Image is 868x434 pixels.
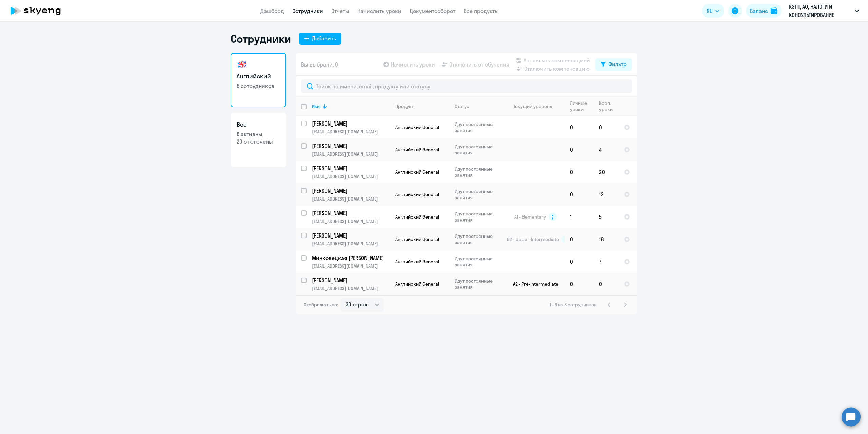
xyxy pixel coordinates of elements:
div: Личные уроки [570,100,593,112]
td: 0 [594,116,618,138]
p: [EMAIL_ADDRESS][DOMAIN_NAME] [312,151,390,157]
p: Идут постоянные занятия [455,211,501,223]
input: Поиск по имени, email, продукту или статусу [301,79,632,93]
span: Английский General [395,236,439,242]
a: [PERSON_NAME] [312,142,390,150]
div: Текущий уровень [513,103,552,109]
button: RU [702,4,724,18]
a: [PERSON_NAME] [312,120,390,127]
a: Сотрудники [292,7,323,14]
p: [PERSON_NAME] [312,165,389,172]
p: 8 активны [237,130,280,138]
p: [EMAIL_ADDRESS][DOMAIN_NAME] [312,285,390,291]
p: [EMAIL_ADDRESS][DOMAIN_NAME] [312,129,390,135]
td: 4 [594,138,618,161]
td: 7 [594,250,618,273]
td: 0 [565,273,594,295]
button: Фильтр [595,58,632,71]
p: 20 отключены [237,138,280,145]
span: Английский General [395,191,439,197]
button: Балансbalance [746,4,782,18]
a: Документооборот [410,7,455,14]
a: Все продукты [463,7,499,14]
span: Отображать по: [304,302,338,308]
a: [PERSON_NAME] [312,277,390,284]
div: Текущий уровень [507,103,564,109]
span: A1 - Elementary [514,214,546,220]
span: RU [707,7,713,15]
p: Идут постоянные занятия [455,256,501,268]
a: [PERSON_NAME] [312,232,390,239]
p: [PERSON_NAME] [312,209,389,217]
h3: Все [237,120,280,129]
td: 20 [594,161,618,183]
img: balance [771,7,777,14]
div: Личные уроки [570,100,589,112]
h3: Английский [237,72,280,81]
td: 16 [594,228,618,250]
div: Продукт [395,103,449,109]
a: Все8 активны20 отключены [231,113,286,167]
p: [EMAIL_ADDRESS][DOMAIN_NAME] [312,218,390,224]
div: Баланс [750,7,768,15]
p: [PERSON_NAME] [312,187,389,194]
p: Идут постоянные занятия [455,144,501,156]
p: 8 сотрудников [237,82,280,90]
span: Английский General [395,281,439,287]
td: 0 [565,138,594,161]
p: [PERSON_NAME] [312,277,389,284]
div: Имя [312,103,321,109]
div: Статус [455,103,469,109]
button: Добавить [299,33,341,45]
td: A2 - Pre-Intermediate [501,273,565,295]
div: Продукт [395,103,414,109]
button: КЭПТ, АО, НАЛОГИ И КОНСУЛЬТИРОВАНИЕ [786,3,862,19]
span: B2 - Upper-Intermediate [507,236,559,242]
a: [PERSON_NAME] [312,209,390,217]
div: Фильтр [608,60,627,68]
td: 0 [565,161,594,183]
div: Статус [455,103,501,109]
div: Добавить [312,34,336,42]
a: [PERSON_NAME] [312,165,390,172]
p: Идут постоянные занятия [455,278,501,290]
div: Корп. уроки [599,100,618,112]
td: 12 [594,183,618,206]
img: english [237,59,248,70]
span: 1 - 8 из 8 сотрудников [550,302,597,308]
a: Отчеты [331,7,349,14]
p: КЭПТ, АО, НАЛОГИ И КОНСУЛЬТИРОВАНИЕ [789,3,852,19]
a: Английский8 сотрудников [231,53,286,107]
span: Английский General [395,169,439,175]
span: Английский General [395,259,439,265]
a: [PERSON_NAME] [312,187,390,194]
p: [PERSON_NAME] [312,142,389,150]
p: [EMAIL_ADDRESS][DOMAIN_NAME] [312,173,390,180]
a: Дашборд [260,7,284,14]
p: Идут постоянные занятия [455,121,501,133]
td: 0 [565,183,594,206]
h1: Сотрудники [231,32,291,45]
span: Английский General [395,147,439,153]
p: [EMAIL_ADDRESS][DOMAIN_NAME] [312,196,390,202]
td: 0 [565,250,594,273]
a: Минковецкая [PERSON_NAME] [312,254,390,262]
p: [EMAIL_ADDRESS][DOMAIN_NAME] [312,263,390,269]
span: Английский General [395,124,439,130]
p: [EMAIL_ADDRESS][DOMAIN_NAME] [312,241,390,247]
span: Вы выбрали: 0 [301,60,338,69]
p: [PERSON_NAME] [312,120,389,127]
td: 0 [594,273,618,295]
p: Идут постоянные занятия [455,166,501,178]
div: Имя [312,103,390,109]
td: 0 [565,228,594,250]
a: Начислить уроки [357,7,401,14]
div: Корп. уроки [599,100,614,112]
p: Идут постоянные занятия [455,233,501,245]
td: 1 [565,206,594,228]
p: [PERSON_NAME] [312,232,389,239]
td: 5 [594,206,618,228]
span: Английский General [395,214,439,220]
p: Идут постоянные занятия [455,188,501,201]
